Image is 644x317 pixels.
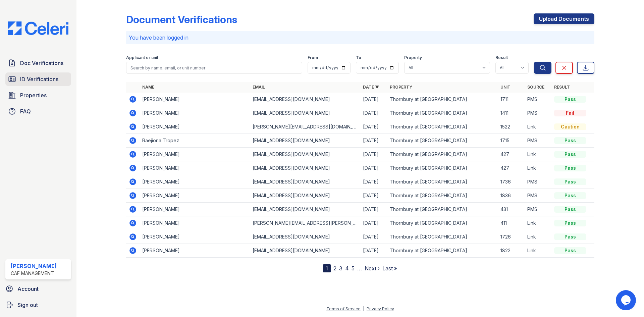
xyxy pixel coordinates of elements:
[387,106,497,120] td: Thornbury at [GEOGRAPHIC_DATA]
[126,13,237,25] div: Document Verifications
[525,161,551,175] td: Link
[367,306,394,311] a: Privacy Policy
[525,120,551,134] td: Link
[3,298,74,312] a: Sign out
[363,85,379,90] a: Date ▼
[498,203,525,216] td: 431
[363,306,364,311] div: |
[554,247,586,254] div: Pass
[11,262,57,270] div: [PERSON_NAME]
[360,93,387,106] td: [DATE]
[20,107,31,115] span: FAQ
[326,306,361,311] a: Terms of Service
[250,148,360,161] td: [EMAIL_ADDRESS][DOMAIN_NAME]
[387,230,497,244] td: Thornbury at [GEOGRAPHIC_DATA]
[250,216,360,230] td: [PERSON_NAME][EMAIL_ADDRESS][PERSON_NAME][DOMAIN_NAME]
[387,189,497,203] td: Thornbury at [GEOGRAPHIC_DATA]
[527,85,544,90] a: Source
[17,301,38,309] span: Sign out
[360,244,387,258] td: [DATE]
[250,93,360,106] td: [EMAIL_ADDRESS][DOMAIN_NAME]
[500,85,511,90] a: Unit
[250,134,360,148] td: [EMAIL_ADDRESS][DOMAIN_NAME]
[616,290,637,310] iframe: chat widget
[250,189,360,203] td: [EMAIL_ADDRESS][DOMAIN_NAME]
[525,230,551,244] td: Link
[250,203,360,216] td: [EMAIL_ADDRESS][DOMAIN_NAME]
[126,62,302,74] input: Search by name, email, or unit number
[382,265,397,272] a: Last »
[525,134,551,148] td: PMS
[360,161,387,175] td: [DATE]
[20,91,47,99] span: Properties
[140,93,250,106] td: [PERSON_NAME]
[323,264,331,272] div: 1
[250,161,360,175] td: [EMAIL_ADDRESS][DOMAIN_NAME]
[534,13,594,24] a: Upload Documents
[140,120,250,134] td: [PERSON_NAME]
[250,175,360,189] td: [EMAIL_ADDRESS][DOMAIN_NAME]
[387,216,497,230] td: Thornbury at [GEOGRAPHIC_DATA]
[360,230,387,244] td: [DATE]
[308,55,318,60] label: From
[250,230,360,244] td: [EMAIL_ADDRESS][DOMAIN_NAME]
[498,175,525,189] td: 1736
[339,265,342,272] a: 3
[5,89,71,102] a: Properties
[140,161,250,175] td: [PERSON_NAME]
[554,151,586,158] div: Pass
[498,161,525,175] td: 427
[495,55,508,60] label: Result
[5,56,71,70] a: Doc Verifications
[404,55,422,60] label: Property
[250,106,360,120] td: [EMAIL_ADDRESS][DOMAIN_NAME]
[525,216,551,230] td: Link
[525,106,551,120] td: PMS
[360,189,387,203] td: [DATE]
[498,134,525,148] td: 1715
[140,230,250,244] td: [PERSON_NAME]
[498,120,525,134] td: 1522
[498,93,525,106] td: 1711
[140,106,250,120] td: [PERSON_NAME]
[140,189,250,203] td: [PERSON_NAME]
[126,55,158,60] label: Applicant or unit
[387,244,497,258] td: Thornbury at [GEOGRAPHIC_DATA]
[360,134,387,148] td: [DATE]
[498,244,525,258] td: 1822
[554,178,586,185] div: Pass
[525,148,551,161] td: Link
[17,285,39,293] span: Account
[140,134,250,148] td: Raejiona Tropez
[142,85,154,90] a: Name
[360,175,387,189] td: [DATE]
[3,282,74,296] a: Account
[129,34,592,42] p: You have been logged in
[5,72,71,86] a: ID Verifications
[253,85,265,90] a: Email
[357,264,362,272] span: …
[498,148,525,161] td: 427
[498,106,525,120] td: 1411
[554,137,586,144] div: Pass
[333,265,336,272] a: 2
[554,165,586,171] div: Pass
[345,265,349,272] a: 4
[554,233,586,240] div: Pass
[5,105,71,118] a: FAQ
[356,55,361,60] label: To
[20,59,63,67] span: Doc Verifications
[390,85,412,90] a: Property
[554,192,586,199] div: Pass
[554,206,586,213] div: Pass
[360,106,387,120] td: [DATE]
[140,244,250,258] td: [PERSON_NAME]
[554,123,586,130] div: Caution
[554,96,586,103] div: Pass
[250,120,360,134] td: [PERSON_NAME][EMAIL_ADDRESS][DOMAIN_NAME]
[387,148,497,161] td: Thornbury at [GEOGRAPHIC_DATA]
[554,110,586,116] div: Fail
[387,93,497,106] td: Thornbury at [GEOGRAPHIC_DATA]
[140,175,250,189] td: [PERSON_NAME]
